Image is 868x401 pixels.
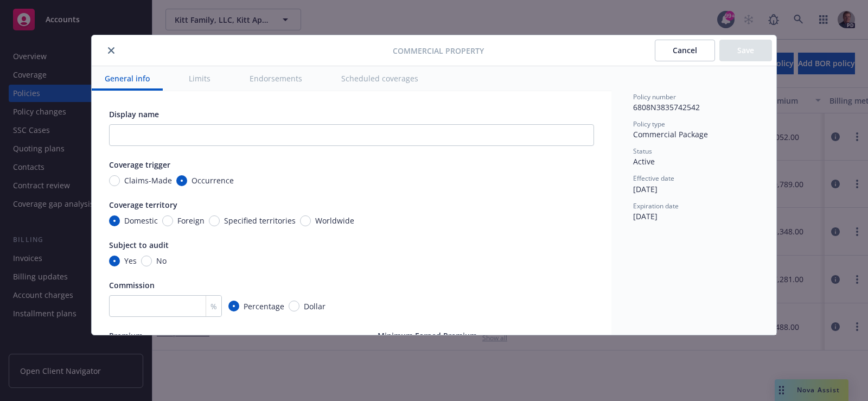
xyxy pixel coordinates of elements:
[633,92,676,101] span: Policy number
[655,40,715,61] button: Cancel
[124,175,172,186] span: Claims-Made
[228,301,239,311] input: Percentage
[109,175,120,186] input: Claims-Made
[237,66,315,91] button: Endorsements
[124,255,137,266] span: Yes
[633,129,708,139] span: Commercial Package
[109,200,177,210] span: Coverage territory
[304,301,325,312] span: Dollar
[633,211,658,221] span: [DATE]
[300,215,311,226] input: Worldwide
[328,66,431,91] button: Scheduled coverages
[162,215,173,226] input: Foreign
[224,215,296,226] span: Specified territories
[633,119,665,129] span: Policy type
[109,330,143,341] span: Premium
[109,280,155,290] span: Commission
[633,201,679,211] span: Expiration date
[105,44,118,57] button: close
[315,215,354,226] span: Worldwide
[176,66,224,91] button: Limits
[177,215,205,226] span: Foreign
[633,156,655,167] span: Active
[176,175,187,186] input: Occurrence
[156,255,167,266] span: No
[109,160,170,170] span: Coverage trigger
[633,184,658,194] span: [DATE]
[633,147,652,156] span: Status
[378,330,477,341] span: Minimum Earned Premium
[124,215,158,226] span: Domestic
[92,66,163,91] button: General info
[244,301,284,312] span: Percentage
[109,215,120,226] input: Domestic
[209,215,220,226] input: Specified territories
[210,301,217,312] span: %
[633,102,700,112] span: 6808N3835742542
[109,109,159,119] span: Display name
[192,175,234,186] span: Occurrence
[633,174,674,183] span: Effective date
[289,301,299,311] input: Dollar
[141,256,152,266] input: No
[109,256,120,266] input: Yes
[109,240,169,250] span: Subject to audit
[393,45,484,56] span: Commercial Property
